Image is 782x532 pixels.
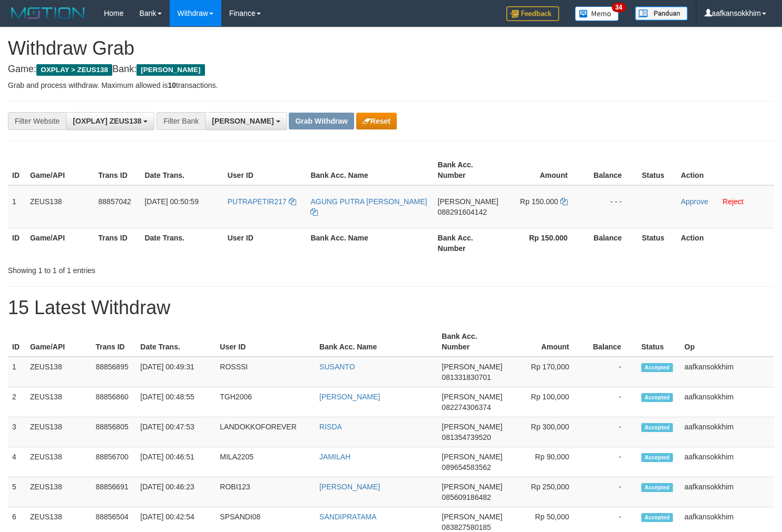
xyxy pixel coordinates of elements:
span: [PERSON_NAME] [442,393,502,401]
td: - [585,477,637,507]
span: [PERSON_NAME] [212,117,273,125]
td: Rp 170,000 [506,357,584,387]
td: 1 [8,185,26,228]
span: Copy 082274306374 to clipboard [442,403,491,411]
td: - [585,447,637,477]
th: Bank Acc. Number [434,155,503,185]
span: [PERSON_NAME] [442,513,502,521]
a: SANDIPRATAMA [319,513,376,521]
a: [PERSON_NAME] [319,393,380,401]
th: ID [8,327,26,357]
td: 88856700 [91,447,136,477]
td: - - - [583,185,638,228]
th: Balance [583,155,638,185]
td: aafkansokkhim [680,417,774,447]
td: ZEUS138 [26,357,91,387]
span: OXPLAY > ZEUS138 [36,64,112,76]
span: Copy 088291604142 to clipboard [438,208,487,216]
button: Grab Withdraw [289,113,354,129]
td: ROBI123 [216,477,315,507]
button: Reset [356,113,397,129]
th: Trans ID [94,155,141,185]
th: Bank Acc. Number [437,327,506,357]
span: [PERSON_NAME] [442,423,502,431]
th: Status [637,327,680,357]
th: ID [8,155,26,185]
td: TGH2006 [216,387,315,417]
div: Filter Website [8,112,66,130]
a: JAMILAH [319,453,350,461]
span: [PERSON_NAME] [438,197,498,206]
img: panduan.png [635,6,688,21]
h1: Withdraw Grab [8,38,774,59]
a: SUSANTO [319,363,355,371]
span: Copy 083827580185 to clipboard [442,523,491,531]
span: Copy 081354739520 to clipboard [442,433,491,441]
td: 88856805 [91,417,136,447]
span: Accepted [641,513,673,522]
td: aafkansokkhim [680,357,774,387]
div: Showing 1 to 1 of 1 entries [8,261,318,276]
th: Game/API [26,155,94,185]
td: 1 [8,357,26,387]
td: 4 [8,447,26,477]
th: Balance [583,228,638,258]
span: Copy 081331830701 to clipboard [442,373,491,382]
th: Bank Acc. Name [306,228,433,258]
td: - [585,417,637,447]
td: ROSSSI [216,357,315,387]
span: Accepted [641,453,673,462]
th: Amount [506,327,584,357]
td: aafkansokkhim [680,477,774,507]
td: Rp 300,000 [506,417,584,447]
td: 5 [8,477,26,507]
a: RISDA [319,423,342,431]
th: Amount [503,155,583,185]
td: ZEUS138 [26,387,91,417]
td: Rp 250,000 [506,477,584,507]
span: [DATE] 00:50:59 [144,197,198,206]
th: Date Trans. [140,228,223,258]
a: [PERSON_NAME] [319,483,380,491]
span: Copy 085609186482 to clipboard [442,493,491,501]
a: Approve [681,197,708,206]
span: Accepted [641,423,673,432]
span: PUTRAPETIR217 [228,197,287,206]
th: Trans ID [91,327,136,357]
span: [PERSON_NAME] [442,483,502,491]
th: Action [677,155,774,185]
td: [DATE] 00:46:23 [136,477,216,507]
td: LANDOKKOFOREVER [216,417,315,447]
h4: Game: Bank: [8,64,774,75]
span: Accepted [641,483,673,492]
button: [PERSON_NAME] [205,112,287,130]
th: Date Trans. [136,327,216,357]
th: Game/API [26,228,94,258]
th: Action [677,228,774,258]
td: ZEUS138 [26,447,91,477]
span: [PERSON_NAME] [442,453,502,461]
img: Button%20Memo.svg [575,6,619,21]
td: aafkansokkhim [680,447,774,477]
span: [OXPLAY] ZEUS138 [73,117,141,125]
span: Accepted [641,363,673,372]
td: [DATE] 00:49:31 [136,357,216,387]
th: Bank Acc. Number [434,228,503,258]
span: [PERSON_NAME] [136,64,204,76]
th: Trans ID [94,228,141,258]
a: Copy 150000 to clipboard [560,197,568,206]
td: 88856895 [91,357,136,387]
th: User ID [223,155,307,185]
td: 88856860 [91,387,136,417]
span: 88857042 [99,197,131,206]
td: [DATE] 00:48:55 [136,387,216,417]
button: [OXPLAY] ZEUS138 [66,112,154,130]
td: - [585,387,637,417]
a: AGUNG PUTRA [PERSON_NAME] [310,197,427,216]
span: Accepted [641,393,673,402]
a: PUTRAPETIR217 [228,197,296,206]
span: [PERSON_NAME] [442,363,502,371]
div: Filter Bank [157,112,205,130]
td: [DATE] 00:47:53 [136,417,216,447]
td: Rp 100,000 [506,387,584,417]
